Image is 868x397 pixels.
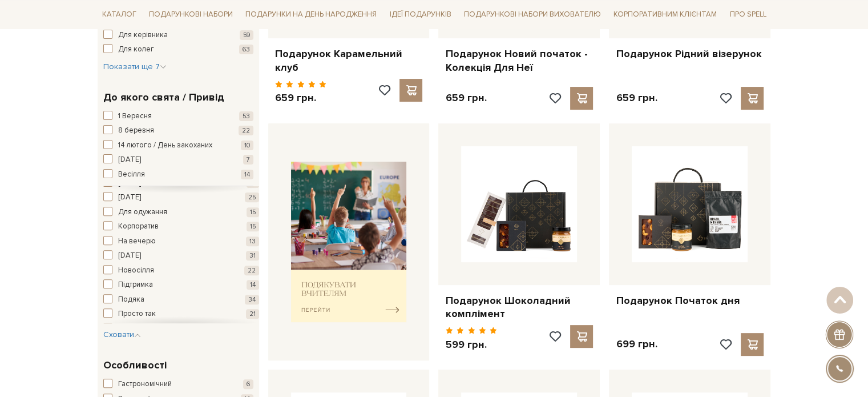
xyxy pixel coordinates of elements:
button: На вечерю 13 [103,236,259,247]
img: banner [291,162,407,322]
span: Особливості [103,358,167,373]
a: Подарунок Рідний візерунок [616,47,764,61]
span: [DATE] [118,154,141,166]
button: Весілля 14 [103,169,253,181]
span: 31 [246,251,259,260]
span: 16 [247,178,259,188]
span: 14 [247,280,259,290]
span: Просто так [118,308,156,320]
button: Гастрономічний 6 [103,379,253,390]
span: 53 [239,111,253,121]
span: 34 [245,295,259,304]
span: Новосілля [118,265,154,276]
p: 659 грн. [445,91,486,105]
span: 15 [247,222,259,231]
span: 8 березня [118,125,154,137]
span: 13 [246,236,259,246]
span: Подяка [118,294,144,306]
span: 25 [245,193,259,202]
span: 14 [241,170,253,179]
span: Для колег [118,44,154,55]
button: Корпоратив 15 [103,221,259,232]
button: Для колег 63 [103,44,253,55]
button: Новосілля 22 [103,265,259,276]
a: Подарунок Початок дня [616,294,764,307]
span: До якого свята / Привід [103,90,224,105]
a: Подарунок Шоколадний комплімент [445,294,593,321]
button: [DATE] 7 [103,154,253,166]
span: Гастрономічний [118,379,172,390]
button: [DATE] 31 [103,250,259,262]
span: Для керівника [118,30,168,41]
span: 59 [240,30,253,40]
a: Подарунок Карамельний клуб [275,47,423,74]
span: 22 [244,266,259,275]
p: 599 грн. [445,338,497,351]
span: Показати ще 7 [103,62,167,71]
p: 659 грн. [275,91,327,105]
span: Підтримка [118,279,153,291]
a: Подарунок Новий початок - Колекція Для Неї [445,47,593,74]
span: Для одужання [118,207,167,218]
a: Ідеї подарунків [385,6,455,23]
span: 14 лютого / День закоханих [118,140,212,151]
span: На вечерю [118,236,156,247]
span: Професійні свята [118,323,179,335]
button: Для одужання 15 [103,207,259,218]
button: 8 березня 22 [103,125,253,137]
a: Корпоративним клієнтам [609,5,721,24]
button: Показати ще 7 [103,61,167,73]
span: 1 Вересня [118,111,152,122]
span: Корпоратив [118,221,159,232]
a: Про Spell [725,6,770,23]
span: 63 [239,45,253,54]
button: Для керівника 59 [103,30,253,41]
a: Подарункові набори [144,6,237,23]
a: Подарункові набори вихователю [459,5,605,24]
a: Подарунки на День народження [241,6,381,23]
button: 14 лютого / День закоханих 10 [103,140,253,151]
span: 15 [247,207,259,217]
span: 21 [246,309,259,319]
a: Каталог [98,6,141,23]
button: Просто так 21 [103,308,259,320]
span: 22 [239,126,253,135]
span: 10 [241,141,253,150]
button: Професійні свята [103,323,259,335]
span: Сховати [103,330,141,339]
button: Подяка 34 [103,294,259,306]
span: [DATE] [118,250,141,262]
button: 1 Вересня 53 [103,111,253,122]
p: 659 грн. [616,91,657,105]
p: 699 грн. [616,338,657,351]
span: 7 [243,155,253,165]
span: Весілля [118,169,145,181]
span: [DATE] [118,192,141,203]
button: Сховати [103,329,141,340]
button: Підтримка 14 [103,279,259,291]
button: [DATE] 25 [103,192,259,203]
span: 6 [243,379,253,389]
